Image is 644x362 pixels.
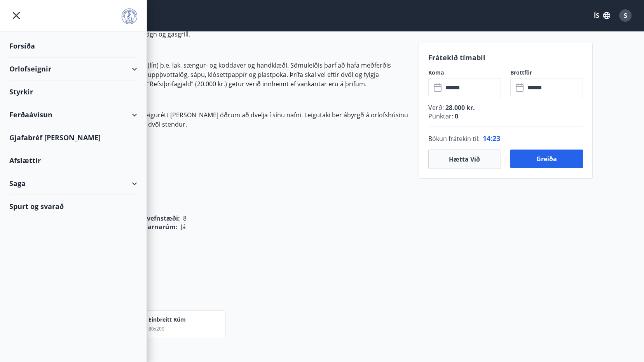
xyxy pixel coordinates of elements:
span: Já [181,223,186,231]
div: Ferðaávísun [9,103,137,126]
p: Svefnherbergi [52,351,409,361]
label: Koma [428,69,501,77]
div: Spurt og svarað [9,195,137,218]
p: Verð : [428,103,583,112]
p: Einbreitt rúm [148,316,186,324]
h3: Svefnaðstaða [52,191,409,205]
div: Forsíða [9,35,137,57]
p: Frátekið tímabil [428,52,583,63]
button: S [616,6,635,25]
button: menu [9,9,23,23]
img: union_logo [122,9,137,24]
span: 80x200 [148,325,164,332]
span: 23 [492,134,500,143]
button: Hætta við [428,150,501,169]
button: Greiða [510,150,583,168]
p: Gæludýr eru leyfð. [52,135,409,144]
p: Punktar : [428,112,583,120]
span: 28.000 kr. [444,103,475,112]
span: Barnarúm : [143,223,178,231]
button: ÍS [590,9,614,23]
div: Orlofseignir [9,57,137,80]
label: Brottför [510,69,583,77]
span: 14 : [483,134,492,143]
div: Afslættir [9,149,137,172]
span: S [624,11,627,20]
span: Bókun frátekin til : [428,134,480,143]
div: Saga [9,172,137,195]
div: Styrkir [9,80,137,103]
div: Gjafabréf [PERSON_NAME] [9,126,137,149]
p: Félagsmenn þurfa að koma með (lín) þ.e. lak, sængur- og koddaver og handklæði. Sömuleiðis þarf að... [52,61,409,89]
p: Félagsmaður má ekki framselja leigurétt [PERSON_NAME] öðrum að dvelja í sínu nafni. Leigutaki ber... [52,110,409,129]
span: 0 [453,112,458,120]
p: Svefnherbergi [52,297,409,307]
p: Svefnherbergi [52,244,409,254]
